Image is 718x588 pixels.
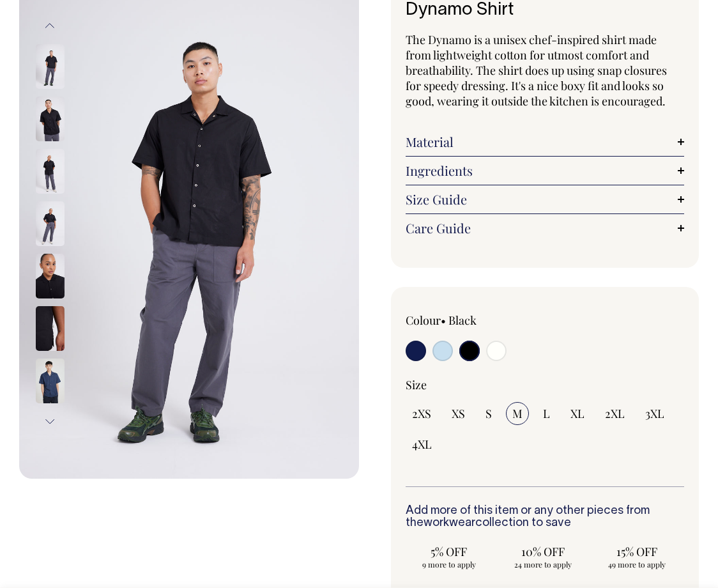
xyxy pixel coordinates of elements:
span: 49 more to apply [600,559,674,569]
span: 2XS [412,406,431,421]
span: 10% OFF [506,544,579,559]
input: L [537,402,556,425]
input: XS [445,402,471,425]
div: Colour [406,313,517,328]
a: Size Guide [406,192,684,207]
span: 9 more to apply [412,559,485,569]
a: Material [406,134,684,150]
div: Size [406,377,684,392]
span: 15% OFF [600,544,674,559]
input: XL [564,402,591,425]
input: S [479,402,498,425]
a: Ingredients [406,163,684,178]
input: 10% OFF 24 more to apply [500,540,586,573]
span: L [543,406,550,421]
img: dark-navy [36,359,65,403]
button: Previous [40,12,59,40]
span: The Dynamo is a unisex chef-inspired shirt made from lightweight cotton for utmost comfort and br... [406,32,667,109]
input: 4XL [406,433,438,456]
input: M [506,402,529,425]
input: 2XS [406,402,438,425]
img: black [36,44,65,89]
span: 24 more to apply [506,559,579,569]
span: • [441,313,446,328]
label: Black [448,313,477,328]
span: S [485,406,492,421]
span: 4XL [412,437,432,452]
span: XS [452,406,465,421]
span: 5% OFF [412,544,485,559]
input: 15% OFF 49 more to apply [594,540,680,573]
input: 2XL [599,402,631,425]
span: XL [570,406,584,421]
img: black [36,149,65,194]
a: Care Guide [406,220,684,236]
input: 5% OFF 9 more to apply [406,540,492,573]
img: black [36,254,65,298]
img: black [36,201,65,246]
span: M [512,406,523,421]
img: black [36,306,65,351]
span: 3XL [645,406,664,421]
img: black [36,97,65,141]
h6: Add more of this item or any other pieces from the collection to save [406,505,684,530]
a: workwear [424,518,475,529]
h1: Dynamo Shirt [406,1,684,20]
span: 2XL [605,406,625,421]
button: Next [40,407,59,436]
input: 3XL [639,402,671,425]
